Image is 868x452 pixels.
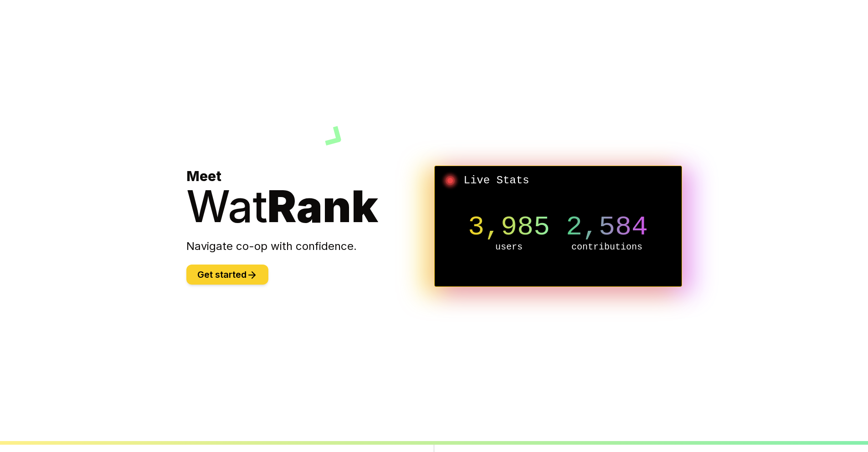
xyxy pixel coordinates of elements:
a: Get started [186,270,268,280]
h2: Live Stats [442,173,674,188]
span: Wat [186,180,267,233]
p: contributions [558,241,656,254]
p: 3,985 [460,213,558,241]
p: users [460,241,558,254]
h1: Meet [186,168,434,228]
p: 2,584 [558,213,656,241]
button: Get started [186,265,268,285]
p: Navigate co-op with confidence. [186,239,434,254]
span: Rank [267,180,378,233]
